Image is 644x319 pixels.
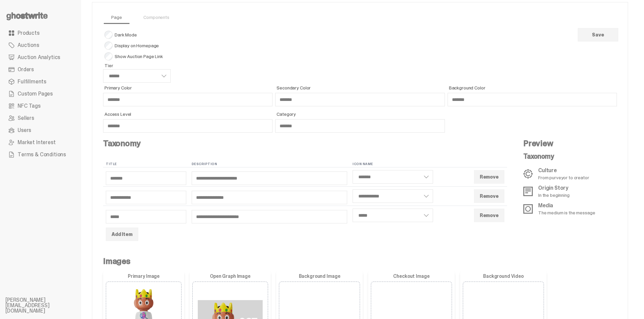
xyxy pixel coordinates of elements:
input: Access Level [103,119,272,133]
a: Sellers [5,112,76,124]
a: Auction Analytics [5,51,76,63]
input: Secondary Color [275,93,445,106]
label: Background Video [463,273,544,279]
span: Background Color [449,85,617,90]
h4: Taxonomy [103,139,507,148]
input: Primary Color [103,93,272,106]
p: Media [538,203,595,208]
p: Origin Story [538,185,570,191]
span: Market Interest [18,140,56,145]
button: Add Item [106,228,138,241]
span: Tier [104,63,171,68]
h4: Images [103,257,617,265]
input: Dark Mode [104,31,113,39]
a: Page [106,10,127,24]
label: Primary Image [106,273,182,279]
span: Access Level [104,112,272,116]
a: Products [5,27,76,39]
span: Display on Homepage [104,42,171,50]
p: From purveyor to creator [538,175,589,180]
span: Users [18,128,31,133]
span: Primary Color [104,85,272,90]
span: Custom Pages [18,91,53,97]
label: Background Image [279,273,360,279]
input: Display on Homepage [104,42,113,50]
button: Save [578,28,618,42]
button: Remove [474,170,504,184]
h4: Preview [523,139,606,148]
select: Tier [103,69,171,83]
span: Dark Mode [104,31,171,39]
a: Orders [5,63,76,76]
a: Auctions [5,39,76,51]
th: Title [103,161,189,167]
p: In the beginning [538,193,570,197]
a: Terms & Conditions [5,149,76,161]
input: Category [275,119,445,133]
label: Checkout Image [371,273,452,279]
th: Icon Name [350,161,436,167]
a: Fulfillments [5,76,76,88]
a: NFC Tags [5,100,76,112]
span: Sellers [18,115,34,121]
a: Custom Pages [5,88,76,100]
a: Market Interest [5,136,76,149]
label: Open Graph Image [192,273,268,279]
span: Category [277,112,445,116]
span: Orders [18,67,34,72]
span: Fulfillments [18,79,46,84]
input: Background Color [448,93,617,106]
li: [PERSON_NAME][EMAIL_ADDRESS][DOMAIN_NAME] [5,297,87,314]
th: Description [189,161,350,167]
a: Components [138,10,174,24]
span: Auctions [18,43,39,48]
span: Auction Analytics [18,55,60,60]
button: Remove [474,209,504,222]
button: Remove [474,189,504,203]
span: Show Auction Page Link [104,52,171,60]
span: NFC Tags [18,103,41,109]
span: Terms & Conditions [18,152,66,157]
a: Users [5,124,76,136]
p: Culture [538,168,589,173]
p: Taxonomy [523,153,606,160]
input: Show Auction Page Link [104,52,113,60]
p: The medium is the message [538,210,595,215]
span: Products [18,30,40,36]
span: Secondary Color [277,85,445,90]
